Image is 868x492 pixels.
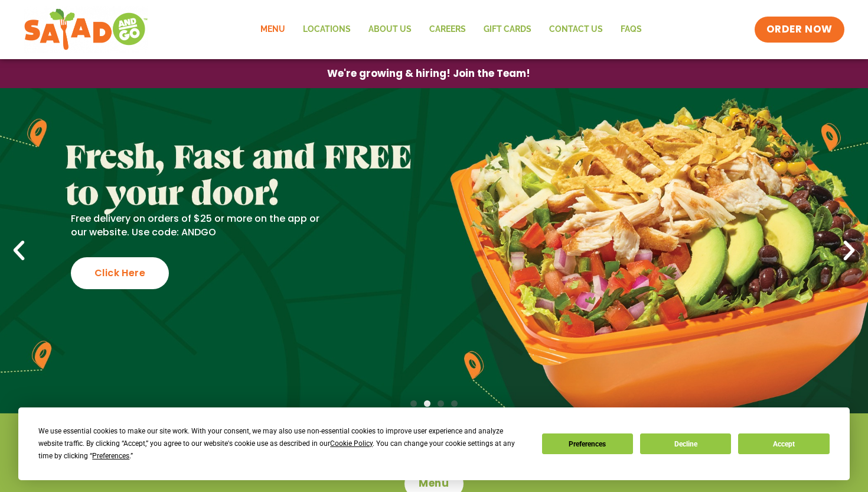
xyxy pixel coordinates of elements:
[438,400,444,407] span: Go to slide 3
[410,400,417,407] span: Go to slide 1
[540,16,612,43] a: Contact Us
[640,433,731,454] button: Decline
[252,16,651,43] nav: Menu
[327,69,530,79] span: We're growing & hiring! Join the Team!
[71,257,169,289] div: Click Here
[755,17,844,43] a: ORDER NOW
[38,425,527,462] div: We use essential cookies to make our site work. With your consent, we may also use non-essential ...
[420,16,475,43] a: Careers
[451,400,458,407] span: Go to slide 4
[309,60,548,88] a: We're growing & hiring! Join the Team!
[542,433,633,454] button: Preferences
[18,407,850,480] div: Cookie Consent Prompt
[419,477,449,491] span: Menu
[612,16,651,43] a: FAQs
[71,212,334,239] p: Free delivery on orders of $25 or more on the app or our website. Use code: ANDGO
[252,16,294,43] a: Menu
[475,16,540,43] a: GIFT CARDS
[294,16,360,43] a: Locations
[6,238,32,264] div: Previous slide
[330,439,373,448] span: Cookie Policy
[424,400,430,407] span: Go to slide 2
[836,238,862,264] div: Next slide
[738,433,829,454] button: Accept
[360,16,420,43] a: About Us
[92,452,129,460] span: Preferences
[766,22,833,37] span: ORDER NOW
[24,6,148,53] img: new-SAG-logo-768×292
